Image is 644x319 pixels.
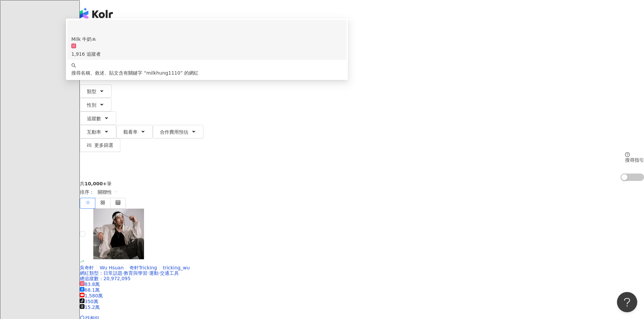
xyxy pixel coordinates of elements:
span: · [122,270,124,276]
button: 觀看率 [116,125,153,138]
span: 追蹤數 [87,116,101,121]
span: 關聯性 [98,187,118,197]
button: 追蹤數 [80,111,116,125]
iframe: Help Scout Beacon - Open [617,292,637,312]
span: milkhung1110 [146,70,181,76]
span: 互動率 [87,129,101,135]
span: 1,580萬 [80,293,103,298]
span: 性別 [87,102,96,108]
span: 68.1萬 [80,287,100,293]
div: 共 筆 [80,181,644,186]
button: 更多篩選 [80,138,120,152]
span: 合作費用預估 [160,129,188,135]
span: · [147,270,149,276]
span: 日常話題 [103,270,122,276]
span: 更多篩選 [94,142,113,148]
div: 搜尋指引 [625,157,644,163]
span: 15.2萬 [80,304,100,310]
span: Wu Hsuan [100,265,124,270]
button: 類型 [80,84,112,98]
span: 交通工具 [160,270,179,276]
img: KOL Avatar [93,209,144,259]
span: 類型 [87,89,96,94]
span: 83.8萬 [80,282,100,287]
img: logo [80,8,113,20]
button: 性別 [80,98,112,111]
div: 網紅類型 ： [80,270,644,276]
span: 教育與學習 [124,270,147,276]
span: 奇軒Tricking [129,265,157,270]
button: 互動率 [80,125,116,138]
div: 台灣 [80,45,644,51]
div: 排序： [80,186,644,198]
span: 吳奇軒 [80,265,94,270]
span: search [71,63,76,68]
div: 總追蹤數 ： 20,972,095 [80,276,644,281]
div: 1,916 追蹤者 [71,50,342,58]
div: 搜尋名稱、敘述、貼文含有關鍵字 “ ” 的網紅 [71,69,342,77]
span: 10,000+ [85,181,107,186]
span: question-circle [625,152,630,157]
span: 運動 [149,270,159,276]
span: · [159,270,160,276]
div: Milk 牛奶ꔛ [71,35,342,43]
button: 合作費用預估 [153,125,204,138]
span: tricking_wu [163,265,190,270]
span: 350萬 [80,299,98,304]
span: 觀看率 [123,129,138,135]
img: KOL Avatar [71,22,85,35]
